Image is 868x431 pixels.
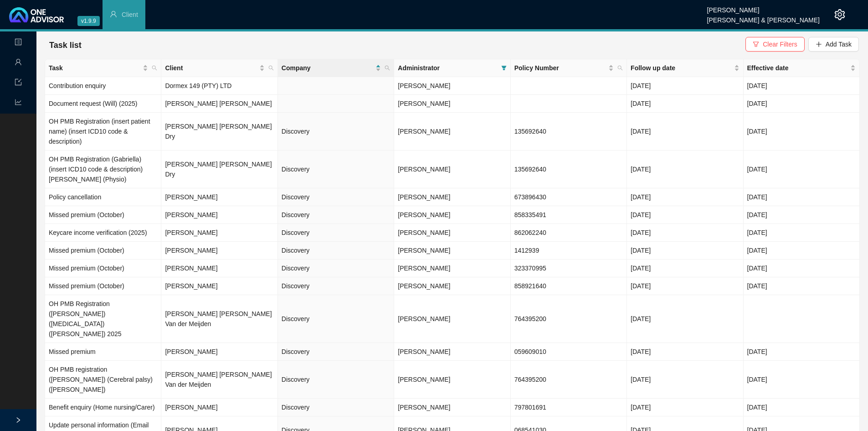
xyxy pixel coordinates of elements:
td: Discovery [278,224,394,242]
td: [DATE] [744,188,860,206]
span: [PERSON_NAME] [398,404,450,411]
td: [PERSON_NAME] [161,242,277,260]
span: [PERSON_NAME] [398,348,450,355]
td: [DATE] [627,95,743,113]
td: Discovery [278,242,394,260]
span: search [150,61,159,75]
td: Missed premium [45,343,161,361]
th: Client [161,59,277,77]
span: [PERSON_NAME] [398,282,450,290]
span: [PERSON_NAME] [398,265,450,272]
span: filter [501,65,507,71]
td: OH PMB registration ([PERSON_NAME]) (Cerebral palsy) ([PERSON_NAME]) [45,361,161,399]
td: 323370995 [511,260,627,277]
td: Discovery [278,399,394,416]
span: plus [816,41,822,47]
td: [DATE] [627,260,743,277]
span: search [268,65,274,71]
td: Missed premium (October) [45,206,161,224]
img: 2df55531c6924b55f21c4cf5d4484680-logo-light.svg [9,7,64,22]
td: Policy cancellation [45,188,161,206]
span: Follow up date [631,63,732,73]
td: 1412939 [511,242,627,260]
span: Administrator [398,63,497,73]
span: user [110,10,117,18]
td: [DATE] [627,206,743,224]
span: [PERSON_NAME] [398,193,450,201]
div: [PERSON_NAME] [707,2,820,12]
td: [DATE] [744,343,860,361]
td: Document request (Will) (2025) [45,95,161,113]
td: [PERSON_NAME] [161,277,277,295]
td: 059609010 [511,343,627,361]
td: [DATE] [744,361,860,399]
td: [DATE] [627,113,743,151]
td: [DATE] [627,295,743,343]
td: [PERSON_NAME] [161,343,277,361]
span: Company [282,63,374,73]
td: [DATE] [627,77,743,95]
span: search [383,61,392,75]
th: Task [45,59,161,77]
td: Discovery [278,113,394,151]
span: search [617,65,623,71]
td: OH PMB Registration ([PERSON_NAME]) ([MEDICAL_DATA]) ([PERSON_NAME]) 2025 [45,295,161,343]
td: [PERSON_NAME] [161,399,277,416]
span: profile [15,34,22,52]
td: [PERSON_NAME] [161,206,277,224]
span: Client [122,11,138,18]
td: Discovery [278,260,394,277]
td: [DATE] [627,277,743,295]
td: Benefit enquiry (Home nursing/Carer) [45,399,161,416]
td: [DATE] [744,260,860,277]
td: OH PMB Registration (Gabriella) (insert ICD10 code & description) [PERSON_NAME] (Physio) [45,151,161,188]
td: [DATE] [744,151,860,188]
span: Task list [49,41,82,50]
th: Policy Number [511,59,627,77]
span: Policy Number [514,63,606,73]
td: 673896430 [511,188,627,206]
td: [PERSON_NAME] [PERSON_NAME] Dry [161,113,277,151]
span: line-chart [15,94,22,113]
button: Clear Filters [745,37,804,52]
span: [PERSON_NAME] [398,315,450,322]
td: 135692640 [511,151,627,188]
span: import [15,74,22,93]
td: OH PMB Registration (insert patient name) (insert ICD10 code & description) [45,113,161,151]
td: 858335491 [511,206,627,224]
td: [PERSON_NAME] [161,188,277,206]
span: Clear Filters [763,39,797,49]
span: Effective date [747,63,848,73]
th: Follow up date [627,59,743,77]
td: [DATE] [627,242,743,260]
td: [DATE] [627,343,743,361]
span: Client [165,63,257,73]
span: user [15,54,22,73]
td: 764395200 [511,295,627,343]
td: 764395200 [511,361,627,399]
td: Missed premium (October) [45,277,161,295]
td: [DATE] [627,361,743,399]
div: [PERSON_NAME] & [PERSON_NAME] [707,12,820,22]
td: [DATE] [627,224,743,242]
span: [PERSON_NAME] [398,229,450,236]
span: [PERSON_NAME] [398,376,450,383]
td: 862062240 [511,224,627,242]
td: 135692640 [511,113,627,151]
th: Effective date [744,59,860,77]
td: Contribution enquiry [45,77,161,95]
td: Discovery [278,361,394,399]
span: [PERSON_NAME] [398,166,450,173]
span: Task [49,63,141,73]
span: [PERSON_NAME] [398,100,450,107]
span: [PERSON_NAME] [398,247,450,254]
td: [DATE] [627,399,743,416]
td: [DATE] [744,277,860,295]
span: search [152,65,157,71]
td: [DATE] [744,224,860,242]
td: Missed premium (October) [45,260,161,277]
span: [PERSON_NAME] [398,211,450,218]
td: [PERSON_NAME] [PERSON_NAME] Van der Meijden [161,361,277,399]
td: [DATE] [744,77,860,95]
span: [PERSON_NAME] [398,128,450,135]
